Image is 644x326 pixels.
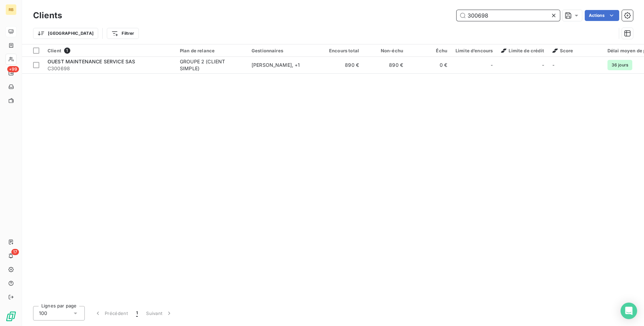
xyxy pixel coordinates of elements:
td: 890 € [363,57,407,73]
span: - [542,62,544,69]
button: Suivant [142,306,177,320]
span: OUEST MAINTENANCE SERVICE SAS [48,59,135,64]
div: GROUPE 2 (CLIENT SIMPLE) [180,58,243,72]
td: 0 € [407,57,451,73]
div: Limite d’encours [456,48,493,53]
div: RB [6,4,17,15]
div: Gestionnaires [252,48,315,53]
div: [PERSON_NAME] , + 1 [252,62,315,69]
span: Score [552,48,573,53]
div: Encours total [323,48,359,53]
span: 36 jours [607,60,632,70]
input: Rechercher [457,10,560,21]
span: 1 [64,48,70,54]
td: 890 € [319,57,363,73]
span: Client [48,48,61,53]
button: Actions [585,10,619,21]
span: 100 [39,310,47,317]
span: - [552,62,554,68]
img: Logo LeanPay [6,311,17,322]
span: Limite de crédit [501,48,544,53]
button: [GEOGRAPHIC_DATA] [33,28,98,39]
button: Filtrer [107,28,139,39]
span: 1 [136,310,138,317]
span: C300698 [48,65,172,72]
span: - [491,62,493,69]
div: Plan de relance [180,48,243,53]
div: Non-échu [367,48,403,53]
div: Open Intercom Messenger [621,303,637,319]
div: Échu [411,48,447,53]
button: Précédent [90,306,132,320]
span: 17 [11,249,19,255]
a: +99 [6,67,16,78]
span: +99 [7,66,19,72]
button: 1 [132,306,142,320]
h3: Clients [33,9,62,22]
